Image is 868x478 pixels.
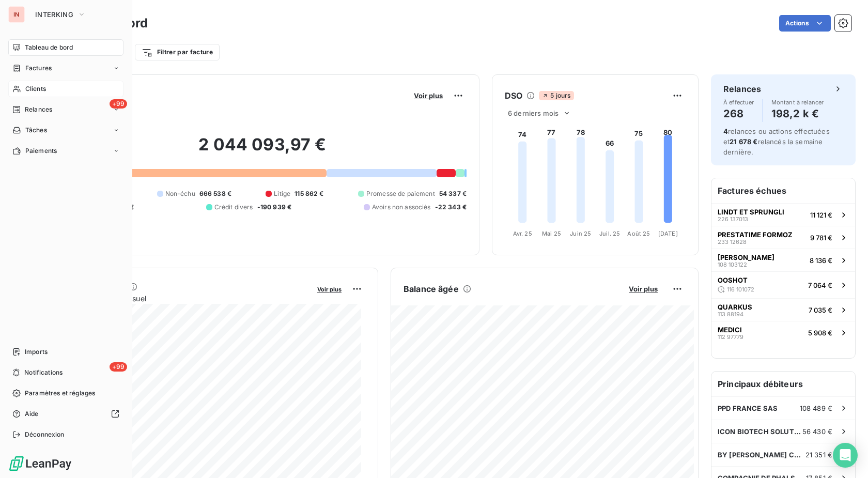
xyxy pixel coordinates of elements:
[802,427,832,436] span: 56 430 €
[25,146,57,156] span: Paiements
[295,189,323,198] span: 115 862 €
[718,261,747,268] span: 108 103122
[718,216,748,222] span: 226 137013
[723,99,754,105] span: À effectuer
[257,203,292,212] span: -190 939 €
[771,99,824,105] span: Montant à relancer
[771,105,824,122] h4: 198,2 k €
[718,303,752,311] span: QUARKUS
[800,404,832,412] span: 108 489 €
[8,406,123,422] a: Aide
[411,91,446,100] button: Voir plus
[570,230,591,237] tspan: Juin 25
[25,389,95,398] span: Paramètres et réglages
[372,203,431,212] span: Avoirs non associés
[25,430,65,439] span: Déconnexion
[629,285,658,293] span: Voir plus
[439,189,467,198] span: 54 337 €
[727,286,754,292] span: 116 101072
[718,404,778,412] span: PPD FRANCE SAS
[24,368,63,377] span: Notifications
[25,126,47,135] span: Tâches
[718,451,805,459] span: BY [PERSON_NAME] COMPANIES
[58,293,310,304] span: Chiffre d'affaires mensuel
[711,321,855,344] button: MEDICI112 977795 908 €
[808,329,832,337] span: 5 908 €
[414,91,443,100] span: Voir plus
[810,256,832,265] span: 8 136 €
[658,230,678,237] tspan: [DATE]
[542,230,561,237] tspan: Mai 25
[214,203,253,212] span: Crédit divers
[135,44,220,60] button: Filtrer par facture
[718,276,748,284] span: OOSHOT
[8,6,25,23] div: IN
[805,451,832,459] span: 21 351 €
[718,326,742,334] span: MEDICI
[723,83,761,95] h6: Relances
[711,372,855,396] h6: Principaux débiteurs
[718,311,743,317] span: 113 88194
[317,286,342,293] span: Voir plus
[539,91,574,100] span: 5 jours
[808,281,832,289] span: 7 064 €
[513,230,532,237] tspan: Avr. 25
[718,253,774,261] span: [PERSON_NAME]
[718,427,802,436] span: ICON BIOTECH SOLUTION
[505,89,522,102] h6: DSO
[599,230,620,237] tspan: Juil. 25
[199,189,231,198] span: 666 538 €
[730,137,757,146] span: 21 678 €
[723,127,830,156] span: relances ou actions effectuées et relancés la semaine dernière.
[718,239,747,245] span: 233 12628
[110,362,127,372] span: +99
[25,43,73,52] span: Tableau de bord
[508,109,559,117] span: 6 derniers mois
[711,298,855,321] button: QUARKUS113 881947 035 €
[833,443,858,468] div: Open Intercom Messenger
[711,271,855,298] button: OOSHOT116 1010727 064 €
[711,203,855,226] button: LINDT ET SPRUNGLI226 13701311 121 €
[723,127,728,135] span: 4
[723,105,754,122] h4: 268
[627,230,650,237] tspan: Août 25
[718,230,793,239] span: PRESTATIME FORMOZ
[274,189,290,198] span: Litige
[25,105,52,114] span: Relances
[165,189,195,198] span: Non-échu
[809,306,832,314] span: 7 035 €
[25,84,46,94] span: Clients
[110,99,127,109] span: +99
[779,15,831,32] button: Actions
[25,347,48,357] span: Imports
[25,64,52,73] span: Factures
[626,284,661,294] button: Voir plus
[314,284,345,294] button: Voir plus
[35,10,73,19] span: INTERKING
[718,334,743,340] span: 112 97779
[718,208,784,216] span: LINDT ET SPRUNGLI
[810,234,832,242] span: 9 781 €
[404,283,459,295] h6: Balance âgée
[8,455,72,472] img: Logo LeanPay
[25,409,39,419] span: Aide
[711,249,855,271] button: [PERSON_NAME]108 1031228 136 €
[58,134,467,165] h2: 2 044 093,97 €
[711,178,855,203] h6: Factures échues
[366,189,435,198] span: Promesse de paiement
[810,211,832,219] span: 11 121 €
[711,226,855,249] button: PRESTATIME FORMOZ233 126289 781 €
[435,203,467,212] span: -22 343 €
